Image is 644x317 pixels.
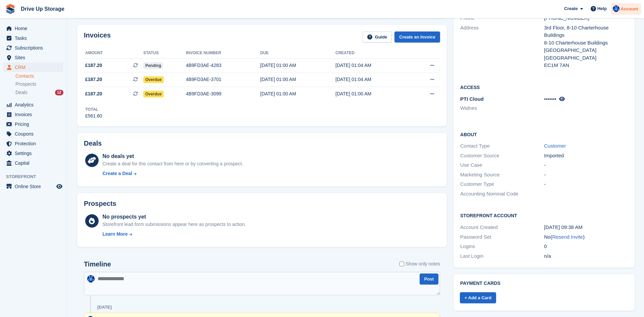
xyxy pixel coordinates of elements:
[102,231,246,238] a: Learn More
[15,182,55,191] span: Online Store
[544,252,628,260] div: n/a
[84,140,102,147] h2: Deals
[186,48,260,59] th: Invoice number
[335,76,411,83] div: [DATE] 01:04 AM
[544,224,628,231] div: [DATE] 09:38 AM
[544,54,628,62] div: [GEOGRAPHIC_DATA]
[15,139,55,148] span: Protection
[15,100,55,109] span: Analytics
[260,62,335,69] div: [DATE] 01:00 AM
[97,305,112,310] div: [DATE]
[84,260,111,268] h2: Timeline
[15,53,55,62] span: Sites
[335,48,411,59] th: Created
[460,24,544,69] div: Address
[15,81,63,88] a: Prospects
[460,252,544,260] div: Last Login
[15,24,55,33] span: Home
[85,90,102,97] span: £187.20
[55,182,63,190] a: Preview store
[544,62,628,69] div: EC1M 7AN
[564,5,578,12] span: Create
[3,182,63,191] a: menu
[84,200,116,208] h2: Prospects
[3,33,63,43] a: menu
[186,90,260,97] div: 4B9FD3AE-3099
[544,47,628,54] div: [GEOGRAPHIC_DATA]
[85,76,102,83] span: £187.20
[460,84,628,90] h2: Access
[143,48,186,59] th: Status
[15,129,55,139] span: Coupons
[399,260,440,267] label: Show only notes
[15,110,55,119] span: Invoices
[335,90,411,97] div: [DATE] 01:00 AM
[186,76,260,83] div: 4B9FD3AE-3701
[15,158,55,168] span: Capital
[260,90,335,97] div: [DATE] 01:00 AM
[460,243,544,250] div: Logins
[15,89,28,96] span: Deals
[3,43,63,53] a: menu
[544,39,628,47] div: 8-10 Charterhouse Buildings
[544,233,628,241] div: No
[460,142,544,150] div: Contact Type
[460,224,544,231] div: Account Created
[544,14,628,22] div: [PHONE_NUMBER]
[15,120,55,129] span: Pricing
[460,171,544,179] div: Marketing Source
[15,63,55,72] span: CRM
[6,173,67,180] span: Storefront
[15,73,63,79] a: Contacts
[399,260,404,267] input: Show only notes
[85,62,102,69] span: £187.20
[102,160,243,167] div: Create a deal for this contact from here or by converting a prospect.
[84,48,143,59] th: Amount
[460,14,544,22] div: Phone
[460,233,544,241] div: Password Set
[460,96,484,102] span: PTI Cloud
[102,231,127,238] div: Learn More
[143,62,163,69] span: Pending
[15,33,55,43] span: Tasks
[544,96,556,102] span: •••••••
[460,104,544,112] li: Widnes
[15,81,36,87] span: Prospects
[3,129,63,139] a: menu
[260,48,335,59] th: Due
[544,243,628,250] div: 0
[102,213,246,221] div: No prospects yet
[550,234,585,240] span: ( )
[613,5,620,12] img: Widnes Team
[186,62,260,69] div: 4B9FD3AE-4283
[260,76,335,83] div: [DATE] 01:00 AM
[3,63,63,72] a: menu
[84,31,111,43] h2: Invoices
[143,91,164,97] span: Overdue
[363,31,392,43] a: Guide
[460,131,628,138] h2: About
[15,149,55,158] span: Settings
[3,24,63,33] a: menu
[15,89,63,96] a: Deals 12
[143,76,164,83] span: Overdue
[460,190,544,198] div: Accounting Nominal Code
[87,275,95,283] img: Widnes Team
[18,3,67,14] a: Drive Up Storage
[55,90,63,95] div: 12
[3,100,63,109] a: menu
[5,4,15,14] img: stora-icon-8386f47178a22dfd0bd8f6a31ec36ba5ce8667c1dd55bd0f319d3a0aa187defe.svg
[460,152,544,160] div: Customer Source
[460,281,628,286] h2: Payment cards
[544,24,628,39] div: 3rd Floor, 8-10 Charterhouse Buildings
[335,62,411,69] div: [DATE] 01:04 AM
[3,110,63,119] a: menu
[3,139,63,148] a: menu
[102,152,243,160] div: No deals yet
[102,170,132,177] div: Create a Deal
[85,106,102,112] div: Total
[544,180,628,188] div: -
[85,112,102,120] div: £561.60
[544,143,566,149] a: Customer
[15,43,55,53] span: Subscriptions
